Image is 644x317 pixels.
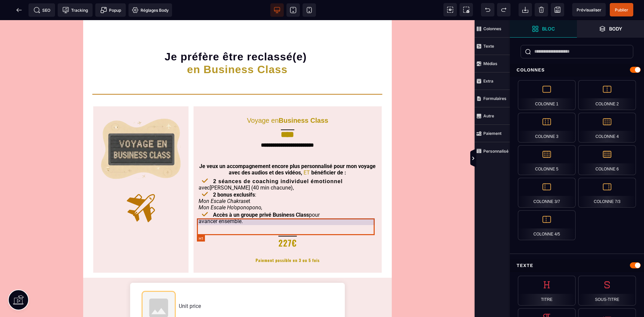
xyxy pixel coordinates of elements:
span: SEO [34,7,50,13]
span: Importer [519,3,532,16]
span: Personnalisé [475,142,510,160]
b: 2 séances de coaching individuel émotionnel [213,158,342,164]
div: Titre [518,276,576,306]
span: Capture d'écran [460,3,473,16]
span: Nettoyage [535,3,548,16]
strong: Médias [483,61,497,66]
span: Aperçu [572,3,606,16]
div: Texte [510,259,644,272]
strong: Body [609,26,622,31]
span: pour avancer ensemble. [199,192,320,204]
div: Colonne 6 [578,145,636,175]
div: Colonne 7/3 [578,178,636,208]
b: Je veux un accompagnement encore plus personnalisé pour mon voyage avec des audios et des vidéos,... [199,143,376,156]
span: : et [199,171,262,191]
span: Défaire [481,3,494,16]
div: Colonne 3 [518,113,576,143]
span: Prévisualiser [577,7,601,12]
img: Product image [142,271,175,305]
span: Colonnes [475,20,510,38]
span: Texte [475,38,510,55]
span: Métadata SEO [29,3,55,17]
div: Colonne 3/7 [518,178,576,208]
span: Unit price [179,283,201,289]
span: Enregistrer [551,3,564,16]
b: 2 bonus exclusifs [213,171,255,178]
strong: Autre [483,113,494,118]
strong: Extra [483,78,493,84]
strong: Personnalisé [483,149,508,154]
img: 5a442d4a8f656bbae5fc9cfc9ed2183a_noun-plane-8032710-BB7507.svg [125,171,157,204]
span: Tracking [62,7,88,13]
span: Formulaires [475,90,510,107]
span: Publier [615,7,628,12]
strong: Colonnes [483,26,501,31]
div: Colonne 1 [518,80,576,110]
strong: Formulaires [483,96,506,101]
span: [PERSON_NAME] (40 min chacune), [210,164,294,171]
span: avec [199,164,210,171]
span: Ouvrir les calques [577,20,644,38]
span: Code de suivi [58,3,93,17]
span: Réglages Body [132,7,169,13]
strong: Paiement [483,131,501,136]
span: Voir bureau [270,3,284,17]
span: Voir tablette [286,3,300,17]
div: Colonne 2 [578,80,636,110]
i: Mon Escale Ho’oponopono, [199,184,262,191]
div: Colonnes [510,64,644,76]
strong: Texte [483,44,494,49]
span: Afficher les vues [510,149,517,169]
span: Favicon [128,3,172,17]
i: Mon Escale Chakras [199,178,246,184]
img: e09dea70c197d2994a0891b670a6831b_Generated_Image_a4ix31a4ix31a4ix.png [93,86,189,170]
span: Paiement [475,125,510,142]
div: Colonne 4 [578,113,636,143]
span: Ouvrir les blocs [510,20,577,38]
span: Rétablir [497,3,511,16]
b: Accès à un groupe privé Business Class [213,192,309,198]
div: Colonne 4/5 [518,210,576,240]
span: Retour [12,3,26,17]
strong: Bloc [542,26,555,31]
span: Voir mobile [303,3,316,17]
div: Sous-titre [578,276,636,306]
span: Enregistrer le contenu [610,3,633,16]
span: Médias [475,55,510,72]
span: Voir les composants [443,3,457,16]
span: Extra [475,72,510,90]
span: Popup [100,7,121,13]
span: Autre [475,107,510,125]
span: Créer une alerte modale [95,3,126,17]
div: Colonne 5 [518,145,576,175]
